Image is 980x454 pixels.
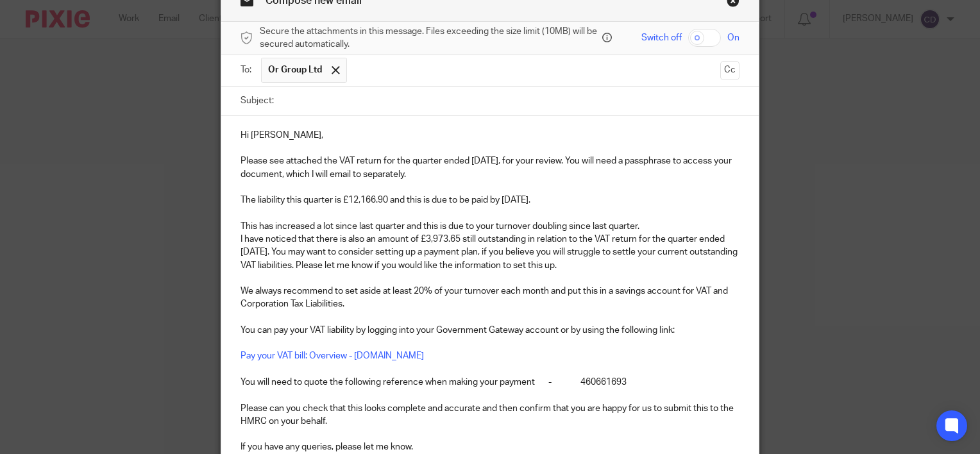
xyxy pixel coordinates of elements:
p: Please see attached the VAT return for the quarter ended [DATE], for your review. You will need a... [241,155,739,181]
a: Pay your VAT bill: Overview - [DOMAIN_NAME] [241,351,424,360]
label: To: [241,63,255,76]
p: The liability this quarter is £12,166.90 and this is due to be paid by [DATE]. [241,194,739,206]
p: You can pay your VAT liability by logging into your Government Gateway account or by using the fo... [241,324,739,337]
label: Subject: [241,94,274,107]
p: This has increased a lot since last quarter and this is due to your turnover doubling since last ... [241,220,739,233]
span: Switch off [641,31,682,44]
p: I have noticed that there is also an amount of £3,973.65 still outstanding in relation to the VAT... [241,233,739,272]
p: You will need to quote the following reference when making your payment - 460661693 [241,376,739,389]
p: Hi [PERSON_NAME], [241,129,739,142]
p: If you have any queries, please let me know. [241,441,739,453]
p: We always recommend to set aside at least 20% of your turnover each month and put this in a savin... [241,285,739,311]
span: On [727,31,739,44]
p: Please can you check that this looks complete and accurate and then confirm that you are happy fo... [241,402,739,428]
button: Cc [720,61,739,80]
span: Or Group Ltd [268,63,322,76]
span: Secure the attachments in this message. Files exceeding the size limit (10MB) will be secured aut... [260,25,599,51]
